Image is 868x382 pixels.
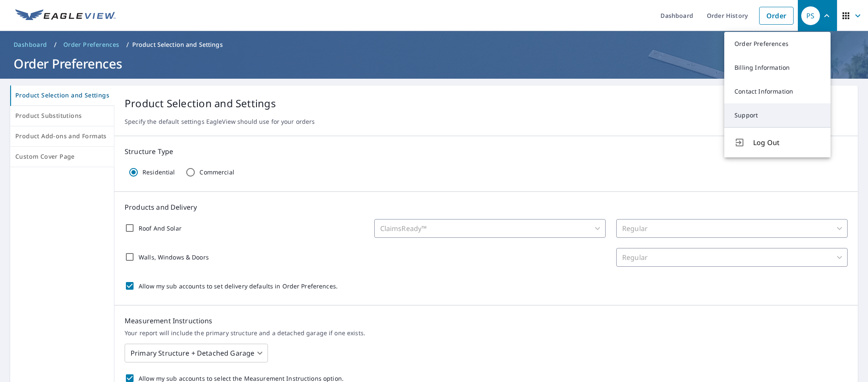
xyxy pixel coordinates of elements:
span: Product Selection and Settings [15,90,109,101]
div: Primary Structure + Detached Garage [125,341,268,365]
p: Roof And Solar [139,224,182,233]
a: Contact Information [724,80,831,103]
span: Product Add-ons and Formats [15,131,109,142]
div: tab-list [10,86,114,167]
p: Structure Type [125,146,848,157]
a: Dashboard [10,38,51,51]
button: Log Out [724,127,831,157]
div: PS [801,6,820,25]
li: / [54,40,57,50]
span: Product Substitutions [15,111,109,121]
a: Billing Information [724,56,831,80]
li: / [126,40,129,50]
div: Regular [616,219,848,238]
span: Log Out [753,137,820,148]
nav: breadcrumb [10,38,858,51]
div: Regular [616,248,848,267]
p: Allow my sub accounts to set delivery defaults in Order Preferences. [139,282,338,291]
a: Support [724,103,831,127]
a: Order Preferences [60,38,123,51]
span: Order Preferences [63,40,120,49]
p: Measurement Instructions [125,316,848,326]
p: Products and Delivery [125,202,848,212]
p: Product Selection and Settings [132,40,223,49]
a: Order [759,7,794,25]
a: Order Preferences [724,32,831,56]
h1: Order Preferences [10,55,858,72]
img: EV Logo [15,9,116,22]
span: Custom Cover Page [15,151,109,162]
p: Walls, Windows & Doors [139,253,209,262]
p: Your report will include the primary structure and a detached garage if one exists. [125,329,848,337]
p: Commercial [199,168,234,176]
p: Specify the default settings EagleView should use for your orders [125,118,848,125]
span: Dashboard [14,40,47,49]
p: Product Selection and Settings [125,96,848,111]
p: Residential [142,168,175,176]
div: ClaimsReady™ [374,219,606,238]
